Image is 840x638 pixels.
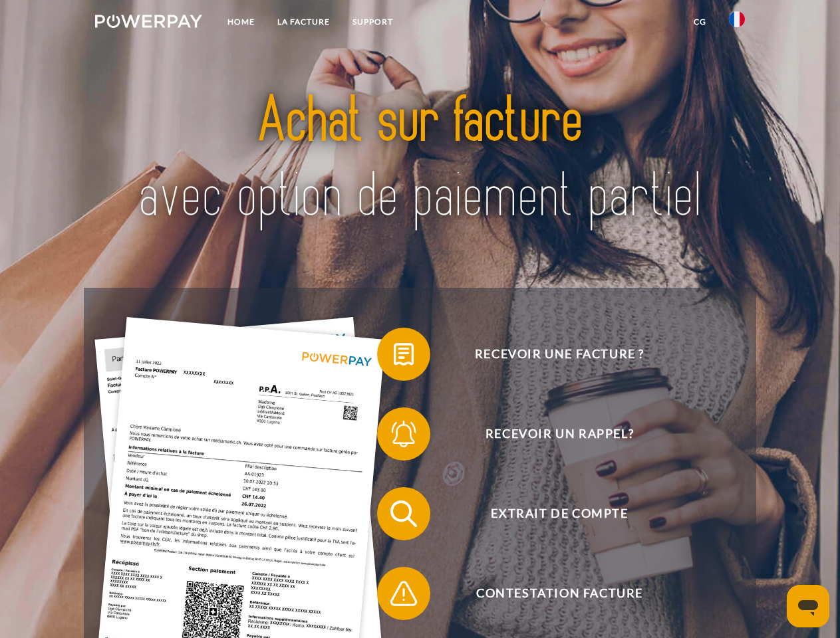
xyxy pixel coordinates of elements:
button: Recevoir un rappel? [377,407,723,461]
a: Support [341,10,404,34]
span: Recevoir un rappel? [396,407,722,461]
img: fr [729,11,745,27]
img: logo-powerpay-white.svg [95,15,202,28]
img: qb_bill.svg [387,338,420,371]
button: Contestation Facture [377,567,723,620]
span: Contestation Facture [396,567,722,620]
iframe: Bouton de lancement de la fenêtre de messagerie [787,585,829,627]
img: qb_search.svg [387,497,420,530]
span: Recevoir une facture ? [396,328,722,381]
img: qb_bell.svg [387,417,420,451]
button: Extrait de compte [377,487,723,540]
img: qb_warning.svg [387,577,420,610]
a: LA FACTURE [266,10,341,34]
span: Extrait de compte [396,487,722,540]
button: Recevoir une facture ? [377,328,723,381]
img: title-powerpay_fr.svg [127,64,713,255]
a: CG [682,10,718,34]
a: Home [216,10,266,34]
